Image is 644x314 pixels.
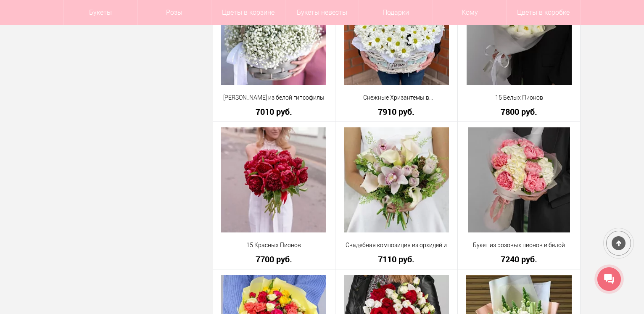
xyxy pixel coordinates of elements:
[341,241,452,250] a: Свадебная композиция из орхидей и калл
[463,241,575,250] a: Букет из розовых пионов и белой гортензии
[344,127,449,232] img: Свадебная композиция из орхидей и калл
[218,107,330,116] a: 7010 руб.
[341,107,452,116] a: 7910 руб.
[463,93,575,102] a: 15 Белых Пионов
[468,127,570,232] img: Букет из розовых пионов и белой гортензии
[221,127,326,232] img: 15 Красных Пионов
[341,93,452,102] a: Снежные Хризантемы в [GEOGRAPHIC_DATA]
[463,107,575,116] a: 7800 руб.
[463,255,575,264] a: 7240 руб.
[218,255,330,264] a: 7700 руб.
[218,241,330,250] a: 15 Красных Пионов
[341,255,452,264] a: 7110 руб.
[218,93,330,102] a: [PERSON_NAME] из белой гипсофилы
